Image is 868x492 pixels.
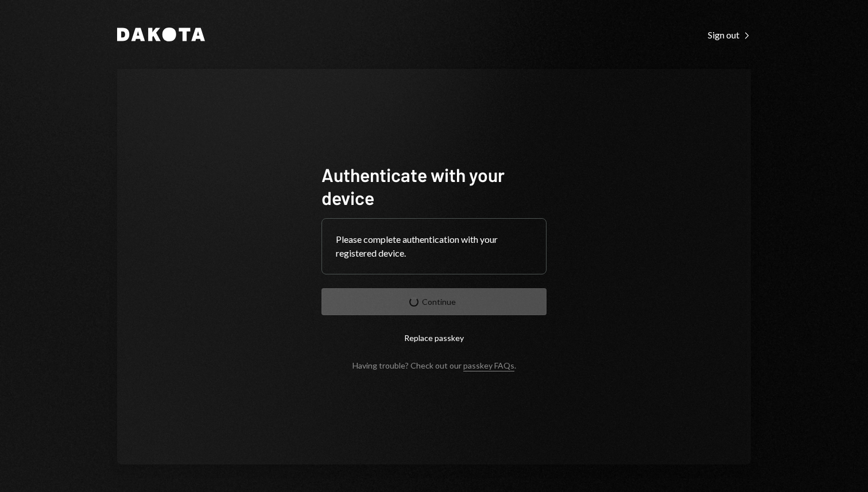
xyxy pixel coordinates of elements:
div: Please complete authentication with your registered device. [336,233,532,260]
h1: Authenticate with your device [321,163,547,209]
div: Having trouble? Check out our . [352,361,516,370]
a: Sign out [708,28,751,41]
a: passkey FAQs [463,361,514,371]
button: Replace passkey [321,324,547,351]
div: Sign out [708,29,751,41]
